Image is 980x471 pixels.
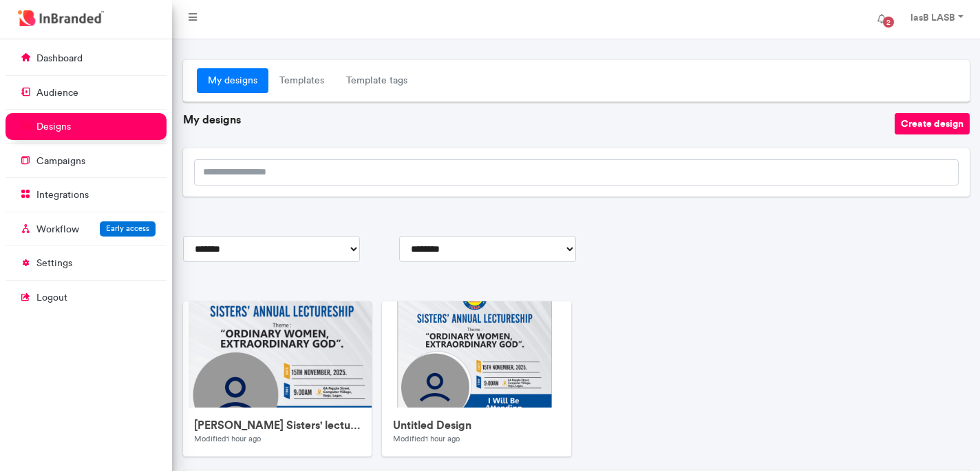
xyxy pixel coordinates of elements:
[36,223,79,237] p: Workflow
[183,113,895,126] h6: My designs
[194,419,361,432] h6: [PERSON_NAME] Sisters' lectureship
[335,68,418,93] a: Template tags
[393,434,460,443] small: Modified 1 hour ago
[895,113,970,134] button: Create design
[36,291,67,305] p: logout
[36,52,83,66] p: dashboard
[36,154,85,168] p: campaigns
[194,434,261,443] small: Modified 1 hour ago
[36,188,89,202] p: integrations
[910,11,955,23] strong: lasB LASB
[36,257,72,270] p: settings
[883,17,894,28] span: 2
[106,223,149,233] span: Early access
[14,7,107,30] img: InBranded Logo
[393,419,560,432] h6: Untitled Design
[268,68,335,93] a: Templates
[197,68,268,93] a: My designs
[36,120,71,134] p: designs
[36,86,78,100] p: audience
